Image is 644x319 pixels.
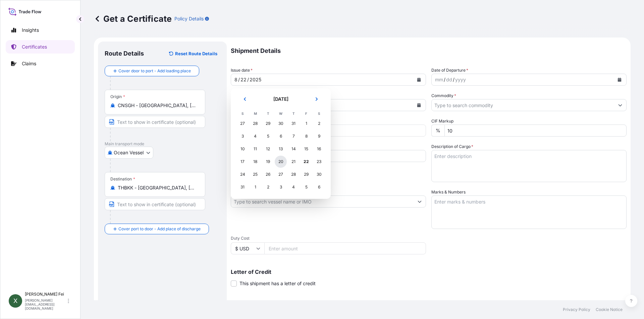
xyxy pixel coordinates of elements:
[249,181,261,193] div: Monday, September 1, 2025
[236,110,325,193] table: August 2025
[275,168,287,180] div: Wednesday, August 27, 2025
[262,110,274,117] th: T
[236,156,249,168] div: Sunday, August 17, 2025
[287,117,300,130] div: Thursday, July 31, 2025
[309,94,324,104] button: Next
[313,110,325,117] th: S
[287,168,300,180] div: Thursday, August 28, 2025
[249,168,261,180] div: Monday, August 25, 2025
[275,130,287,142] div: Wednesday, August 6, 2025
[287,156,300,168] div: Thursday, August 21, 2025
[275,143,287,155] div: Wednesday, August 13, 2025
[262,156,274,168] div: Tuesday, August 19, 2025
[236,143,249,155] div: Sunday, August 10, 2025
[300,110,313,117] th: F
[287,110,300,117] th: T
[313,181,325,193] div: Saturday, September 6, 2025
[275,117,287,130] div: Wednesday, July 30, 2025
[300,117,312,130] div: Friday, August 1, 2025
[249,110,262,117] th: M
[313,156,325,168] div: Saturday, August 23, 2025
[313,143,325,155] div: Saturday, August 16, 2025
[300,143,312,155] div: Friday, August 15, 2025
[236,181,249,193] div: Sunday, August 31, 2025
[300,156,312,168] div: Today, Friday, August 22, 2025 selected
[249,143,261,155] div: Monday, August 11, 2025
[236,168,249,180] div: Sunday, August 24, 2025
[275,181,287,193] div: Wednesday, September 3, 2025
[231,88,331,199] section: Calendar
[300,181,312,193] div: Friday, September 5, 2025
[274,110,287,117] th: W
[287,143,300,155] div: Thursday, August 14, 2025
[256,96,305,102] h2: [DATE]
[287,130,300,142] div: Thursday, August 7, 2025
[262,168,274,180] div: Tuesday, August 26, 2025
[313,117,325,130] div: Saturday, August 2, 2025
[275,156,287,168] div: Wednesday, August 20, 2025
[313,130,325,142] div: Saturday, August 9, 2025
[236,94,325,193] div: August 2025
[94,13,172,24] p: Get a Certificate
[262,143,274,155] div: Tuesday, August 12, 2025
[236,110,249,117] th: S
[313,168,325,180] div: Saturday, August 30, 2025
[300,130,312,142] div: Friday, August 8, 2025
[287,181,300,193] div: Thursday, September 4, 2025
[262,130,274,142] div: Tuesday, August 5, 2025
[262,117,274,130] div: Tuesday, July 29, 2025
[236,117,249,130] div: Sunday, July 27, 2025
[236,130,249,142] div: Sunday, August 3, 2025
[249,130,261,142] div: Monday, August 4, 2025
[262,181,274,193] div: Tuesday, September 2, 2025
[249,117,261,130] div: Monday, July 28, 2025
[249,156,261,168] div: Monday, August 18, 2025
[237,94,252,104] button: Previous
[174,15,204,22] p: Policy Details
[300,168,312,180] div: Friday, August 29, 2025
